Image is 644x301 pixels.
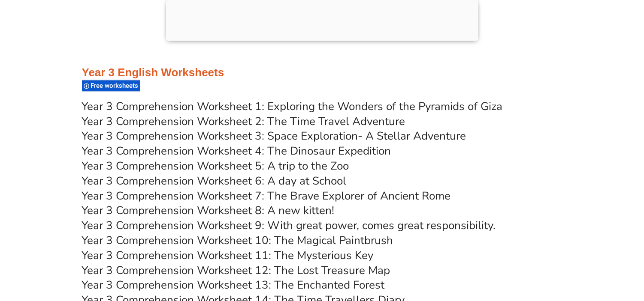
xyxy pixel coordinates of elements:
[82,80,140,91] div: Free worksheets
[91,82,141,89] span: Free worksheets
[82,248,374,263] a: Year 3 Comprehension Worksheet 11: The Mysterious Key
[82,66,562,80] h3: Year 3 English Worksheets
[82,188,451,203] a: Year 3 Comprehension Worksheet 7: The Brave Explorer of Ancient Rome
[82,128,466,143] a: Year 3 Comprehension Worksheet 3: Space Exploration- A Stellar Adventure
[82,218,496,233] a: Year 3 Comprehension Worksheet 9: With great power, comes great responsibility.
[82,203,335,218] a: Year 3 Comprehension Worksheet 8: A new kitten!
[82,233,393,248] a: Year 3 Comprehension Worksheet 10: The Magical Paintbrush
[82,277,385,292] a: Year 3 Comprehension Worksheet 13: The Enchanted Forest
[82,263,390,278] a: Year 3 Comprehension Worksheet 12: The Lost Treasure Map
[82,158,349,173] a: Year 3 Comprehension Worksheet 5: A trip to the Zoo
[82,143,391,158] a: Year 3 Comprehension Worksheet 4: The Dinosaur Expedition
[502,205,644,301] iframe: Chat Widget
[82,114,405,129] a: Year 3 Comprehension Worksheet 2: The Time Travel Adventure
[82,173,347,188] a: Year 3 Comprehension Worksheet 6: A day at School
[82,99,503,114] a: Year 3 Comprehension Worksheet 1: Exploring the Wonders of the Pyramids of Giza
